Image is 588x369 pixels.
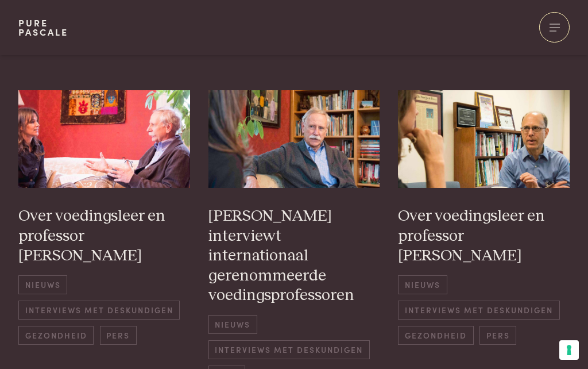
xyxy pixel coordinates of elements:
img: Pascale20en20Walter20Willett20220sRGB.jpg [208,90,380,189]
button: Uw voorkeuren voor toestemming voor trackingtechnologieën [559,340,579,360]
h3: [PERSON_NAME] interviewt internationaal gerenommeerde voedingsprofessoren [208,206,380,306]
img: Feeling20-20Walter20Willett202201600x755_1.jpg [18,90,190,189]
span: Interviews met deskundigen [18,301,180,320]
span: Interviews met deskundigen [398,301,559,320]
span: Nieuws [398,275,447,294]
span: Nieuws [208,315,257,334]
span: Gezondheid [18,326,94,345]
span: Pers [100,326,137,345]
span: Gezondheid [398,326,473,345]
span: Pers [479,326,516,345]
a: PurePascale [18,18,68,37]
span: Nieuws [18,275,67,294]
h3: Over voedingsleer en professor [PERSON_NAME] [18,206,190,266]
span: Interviews met deskundigen [208,340,370,359]
h3: Over voedingsleer en professor [PERSON_NAME] [398,206,570,266]
img: Feeling20-20David20Ludwig201600x755202_1.jpg [398,90,570,189]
